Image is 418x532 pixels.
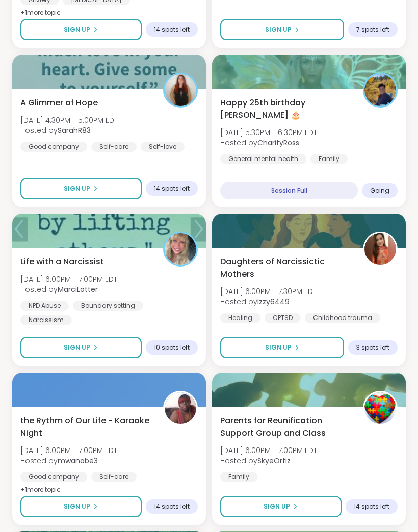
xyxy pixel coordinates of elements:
[20,301,69,311] div: NPD Abuse
[165,74,196,106] img: SarahR83
[20,337,142,358] button: Sign Up
[20,125,118,136] span: Hosted by
[20,284,117,295] span: Hosted by
[20,178,142,199] button: Sign Up
[64,502,90,511] span: Sign Up
[257,138,299,148] b: CharityRoss
[154,25,190,34] span: 14 spots left
[364,392,396,424] img: SkyeOrtiz
[58,456,98,466] b: mwanabe3
[220,286,317,297] span: [DATE] 6:00PM - 7:30PM EDT
[58,284,98,295] b: MarciLotter
[64,343,90,352] span: Sign Up
[20,472,87,482] div: Good company
[20,274,117,284] span: [DATE] 6:00PM - 7:00PM EDT
[220,445,317,456] span: [DATE] 6:00PM - 7:00PM EDT
[20,456,117,466] span: Hosted by
[265,25,292,34] span: Sign Up
[64,25,90,34] span: Sign Up
[220,456,317,466] span: Hosted by
[154,502,190,511] span: 14 spots left
[305,313,380,323] div: Childhood trauma
[356,25,389,34] span: 7 spots left
[220,415,352,439] span: Parents for Reunification Support Group and Class
[220,297,317,307] span: Hosted by
[220,138,317,148] span: Hosted by
[354,502,389,511] span: 14 spots left
[220,182,358,199] div: Session Full
[220,154,306,164] div: General mental health
[20,115,118,125] span: [DATE] 4:30PM - 5:00PM EDT
[364,74,396,106] img: CharityRoss
[141,142,185,152] div: Self-love
[64,184,90,193] span: Sign Up
[20,496,142,517] button: Sign Up
[220,127,317,138] span: [DATE] 5:30PM - 6:30PM EDT
[20,142,87,152] div: Good company
[220,97,352,121] span: Happy 25th birthday [PERSON_NAME] 🎂
[370,187,389,195] span: Going
[20,445,117,456] span: [DATE] 6:00PM - 7:00PM EDT
[20,415,152,439] span: the Rythm of Our Life - Karaoke Night
[20,256,104,268] span: Life with a Narcissist
[220,19,344,40] button: Sign Up
[220,256,352,280] span: Daughters of Narcissictic Mothers
[91,142,137,152] div: Self-care
[220,313,260,323] div: Healing
[310,154,348,164] div: Family
[265,343,292,352] span: Sign Up
[364,233,396,265] img: Izzy6449
[165,233,196,265] img: MarciLotter
[356,343,389,352] span: 3 spots left
[165,392,196,424] img: mwanabe3
[257,297,290,307] b: Izzy6449
[220,337,344,358] button: Sign Up
[264,502,290,511] span: Sign Up
[265,313,301,323] div: CPTSD
[220,496,342,517] button: Sign Up
[154,343,190,352] span: 10 spots left
[257,456,291,466] b: SkyeOrtiz
[58,125,91,136] b: SarahR83
[220,472,257,482] div: Family
[20,315,72,325] div: Narcissism
[20,97,98,109] span: A Glimmer of Hope
[154,184,190,193] span: 14 spots left
[20,19,142,40] button: Sign Up
[91,472,137,482] div: Self-care
[73,301,143,311] div: Boundary setting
